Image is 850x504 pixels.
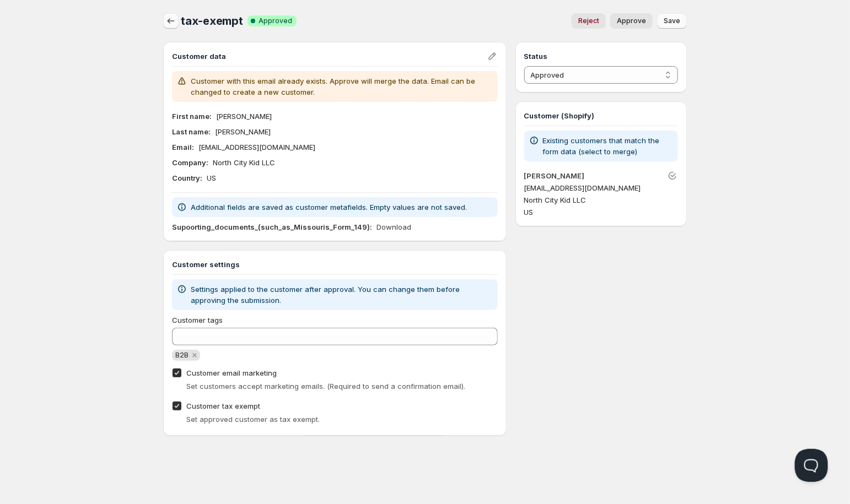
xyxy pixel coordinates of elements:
p: Settings applied to the customer after approval. You can change them before approving the submiss... [191,284,493,306]
span: Set approved customer as tax exempt. [186,415,320,424]
p: US [207,172,216,183]
span: Customer tax exempt [186,402,260,410]
p: North City Kid LLC [213,157,275,168]
span: Customer email marketing [186,368,277,377]
p: Customer with this email already exists. Approve will merge the data. Email can be changed to cre... [191,75,493,97]
b: Country : [172,174,202,182]
span: Reject [578,17,599,25]
p: [EMAIL_ADDRESS][DOMAIN_NAME] [524,182,678,193]
button: Unlink [665,168,680,183]
p: [EMAIL_ADDRESS][DOMAIN_NAME] [198,142,315,153]
h3: Status [524,51,678,62]
h3: Customer data [172,51,487,62]
span: Approved [259,17,292,25]
iframe: Help Scout Beacon - Open [795,449,828,482]
button: Approve [610,13,653,29]
b: Company : [172,158,208,167]
a: [PERSON_NAME] [524,171,585,180]
span: Approve [617,17,646,25]
p: [PERSON_NAME] [216,111,272,122]
span: Customer tags [172,316,223,324]
button: Save [657,13,687,29]
b: Last name : [172,127,211,136]
b: Supoorting_documents_(such_as_Missouris_Form_149) : [172,223,372,231]
span: Set customers accept marketing emails. (Required to send a confirmation email). [186,382,465,391]
p: [PERSON_NAME] [215,126,271,137]
span: tax-exempt [181,14,243,28]
span: B2B [175,351,189,359]
span: North City Kid LLC [524,196,587,204]
button: Reject [572,13,606,29]
a: Download [376,221,411,232]
b: First name : [172,112,212,121]
span: Save [664,17,680,25]
p: Existing customers that match the form data (select to merge) [543,135,674,157]
button: Edit [485,48,500,64]
h3: Customer (Shopify) [524,110,678,121]
button: Remove B2B [190,350,200,360]
p: Additional fields are saved as customer metafields. Empty values are not saved. [191,202,467,213]
span: US [524,208,534,216]
h3: Customer settings [172,259,498,270]
b: Email : [172,143,194,151]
